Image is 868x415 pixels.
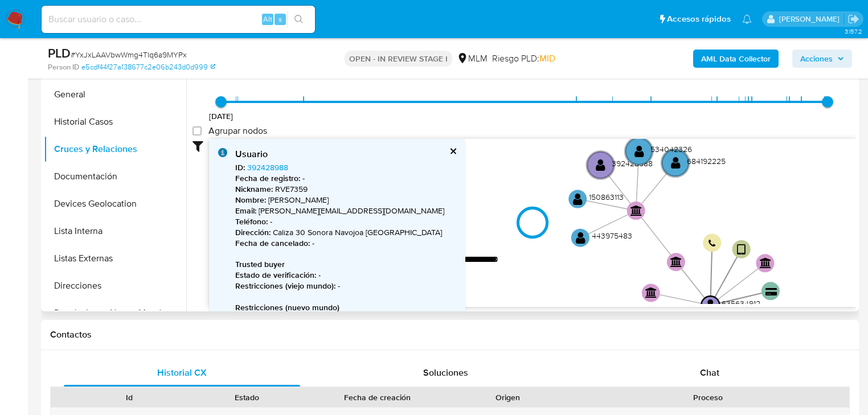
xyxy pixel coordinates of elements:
[42,12,315,27] input: Buscar usuario o caso...
[492,52,555,65] span: Riesgo PLD:
[575,392,841,403] div: Proceso
[457,52,488,65] div: MLM
[209,110,234,122] span: [DATE]
[693,50,779,68] button: AML Data Collector
[79,392,181,403] div: Id
[845,27,862,36] span: 3.157.2
[792,50,852,68] button: Acciones
[44,108,186,135] button: Historial Casos
[44,135,186,163] button: Cruces y Relaciones
[44,272,186,299] button: Direcciones
[157,366,207,379] span: Historial CX
[44,163,186,190] button: Documentación
[457,392,559,403] div: Origen
[71,49,187,60] span: # YxJxLAAVbwWmg4TIq6a9MYPx
[423,366,468,379] span: Soluciones
[50,329,850,340] h1: Contactos
[279,14,282,24] span: s
[48,62,79,72] b: Person ID
[196,392,298,403] div: Estado
[263,14,272,24] span: Alt
[235,302,339,313] b: Restricciones (nuevo mundo)
[700,366,719,379] span: Chat
[48,44,71,62] b: PLD
[847,13,859,25] a: Salir
[779,14,844,24] p: michelleangelica.rodriguez@mercadolibre.com.mx
[314,392,441,403] div: Fecha de creación
[44,81,186,108] button: General
[44,299,186,327] button: Restricciones Nuevo Mundo
[742,14,752,24] a: Notificaciones
[345,51,452,67] p: OPEN - IN REVIEW STAGE I
[193,126,202,135] input: Agrupar nodos
[539,52,555,65] span: MID
[701,50,771,68] b: AML Data Collector
[667,13,731,25] span: Accesos rápidos
[81,62,215,72] a: e5cdf44f27a138677c2e06b243d0d999
[44,245,186,272] button: Listas Externas
[208,125,267,137] span: Agrupar nodos
[287,11,310,27] button: search-icon
[44,190,186,217] button: Devices Geolocation
[800,50,833,68] span: Acciones
[44,217,186,245] button: Lista Interna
